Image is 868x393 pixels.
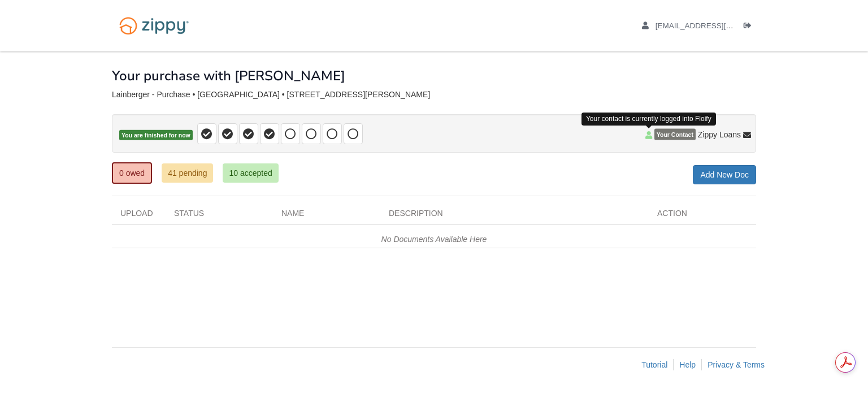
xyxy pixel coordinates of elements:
span: Your Contact [654,129,696,140]
a: Log out [744,21,756,33]
a: Add New Doc [693,165,756,184]
span: You are finished for now [119,130,193,141]
img: Logo [112,11,196,40]
a: Tutorial [641,360,667,369]
a: Help [679,360,696,369]
span: rickylainberger@icloud.com [656,21,785,30]
div: Action [649,208,756,224]
div: Upload [112,208,166,224]
div: Status [166,208,273,224]
span: Zippy Loans [698,129,741,140]
a: Privacy & Terms [708,360,765,369]
a: edit profile [642,21,785,33]
h1: Your purchase with [PERSON_NAME] [112,68,345,83]
a: 0 owed [112,162,152,184]
a: 10 accepted [223,163,278,183]
em: No Documents Available Here [381,235,487,244]
div: Name [273,208,380,224]
a: 41 pending [162,163,213,183]
div: Description [380,208,649,224]
div: Lainberger - Purchase • [GEOGRAPHIC_DATA] • [STREET_ADDRESS][PERSON_NAME] [112,90,756,100]
div: Your contact is currently logged into Floify [581,113,716,126]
